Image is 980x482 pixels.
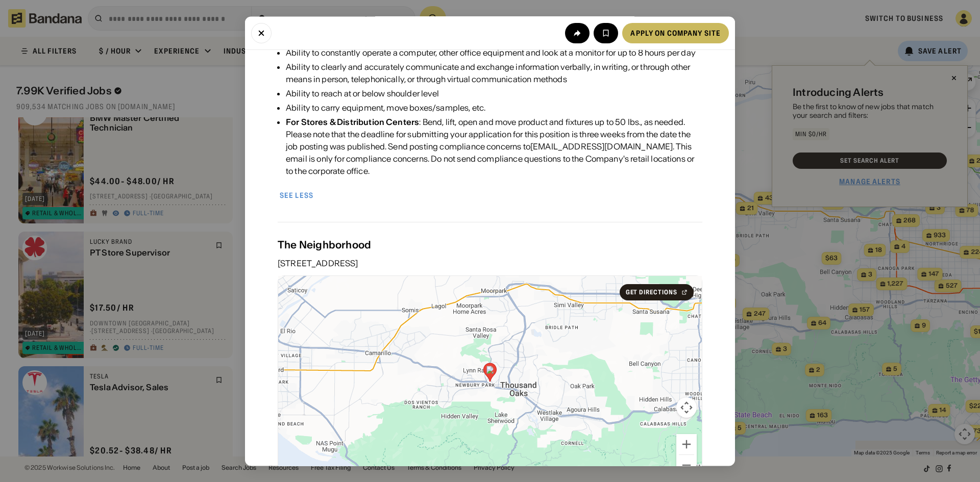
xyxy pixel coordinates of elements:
[278,239,702,251] div: The Neighborhood
[286,117,419,128] div: For Stores & Distribution Centers
[286,61,702,86] div: Ability to clearly and accurately communicate and exchange information verbally, in writing, or t...
[278,260,702,268] div: [STREET_ADDRESS]
[676,455,697,476] button: Zoom out
[286,47,702,59] div: Ability to constantly operate a computer, other office equipment and look at a monitor for up to ...
[676,398,697,418] button: Map camera controls
[286,102,702,114] div: Ability to carry equipment, move boxes/samples, etc.
[286,116,702,177] div: : Bend, lift, open and move product and fixtures up to 50 lbs., as needed. Please note that the d...
[280,192,313,199] div: See less
[530,142,673,152] a: [EMAIL_ADDRESS][DOMAIN_NAME]
[630,29,721,36] div: Apply on company site
[286,88,702,100] div: Ability to reach at or below shoulder level
[251,22,272,43] button: Close
[626,290,677,296] div: Get Directions
[676,435,697,455] button: Zoom in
